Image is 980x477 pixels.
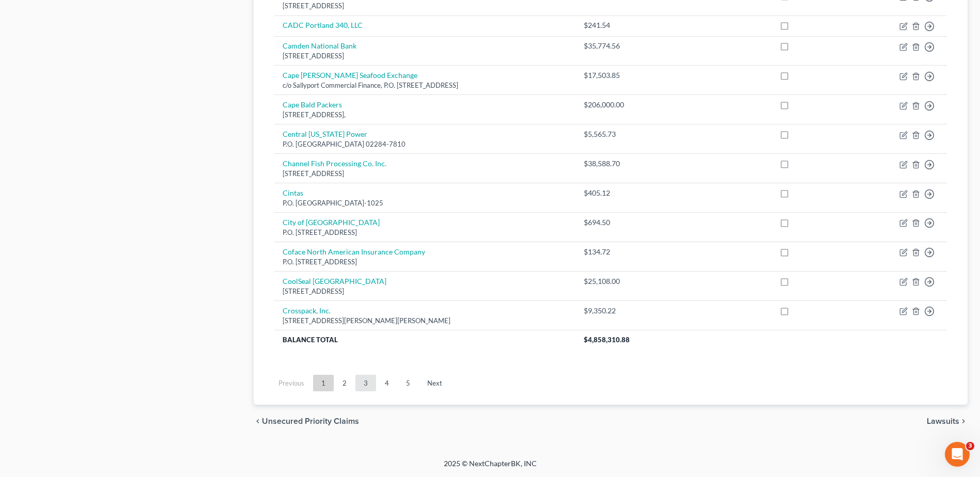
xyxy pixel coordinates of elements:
a: Camden National Bank [283,41,356,50]
span: Unsecured Priority Claims [262,417,359,425]
i: chevron_left [254,417,262,425]
div: $134.72 [584,247,656,257]
div: $694.50 [584,217,656,228]
a: CoolSeal [GEOGRAPHIC_DATA] [283,277,386,285]
div: $38,588.70 [584,158,656,169]
a: 1 [313,375,334,391]
a: Cape Bald Packers [283,100,342,109]
a: Coface North American Insurance Company [283,247,425,256]
iframe: Intercom live chat [945,442,970,467]
a: Channel Fish Processing Co. Inc. [283,159,386,168]
div: [STREET_ADDRESS] [283,1,567,11]
i: chevron_right [959,417,968,425]
div: $405.12 [584,188,656,198]
div: [STREET_ADDRESS] [283,169,567,179]
div: $17,503.85 [584,70,656,81]
div: $5,565.73 [584,129,656,139]
div: P.O. [STREET_ADDRESS] [283,228,567,237]
div: $25,108.00 [584,276,656,287]
button: chevron_left Unsecured Priority Claims [254,417,359,425]
a: Cintas [283,188,303,197]
span: $4,858,310.88 [584,336,630,344]
div: $206,000.00 [584,100,656,110]
a: City of [GEOGRAPHIC_DATA] [283,218,380,227]
div: c/o Sallyport Commercial Finance, P.O. [STREET_ADDRESS] [283,81,567,90]
th: Balance Total [274,330,575,349]
div: [STREET_ADDRESS], [283,110,567,120]
button: Lawsuits chevron_right [927,417,968,425]
div: 2025 © NextChapterBK, INC [196,458,785,477]
a: 3 [355,375,376,391]
div: [STREET_ADDRESS][PERSON_NAME][PERSON_NAME] [283,316,567,326]
div: [STREET_ADDRESS] [283,51,567,61]
div: $241.54 [584,20,656,30]
div: P.O. [GEOGRAPHIC_DATA]-1025 [283,198,567,208]
a: Cape [PERSON_NAME] Seafood Exchange [283,71,417,79]
div: [STREET_ADDRESS] [283,287,567,296]
a: CADC Portland 340, LLC [283,21,363,29]
div: P.O. [GEOGRAPHIC_DATA] 02284-7810 [283,139,567,149]
a: 2 [334,375,355,391]
a: Crosspack, Inc. [283,306,331,315]
a: 4 [377,375,397,391]
span: Lawsuits [927,417,959,425]
div: $9,350.22 [584,306,656,316]
div: $35,774.56 [584,41,656,51]
a: 5 [398,375,418,391]
div: P.O. [STREET_ADDRESS] [283,257,567,267]
a: Central [US_STATE] Power [283,130,367,138]
a: Next [419,375,450,391]
span: 3 [966,442,974,450]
